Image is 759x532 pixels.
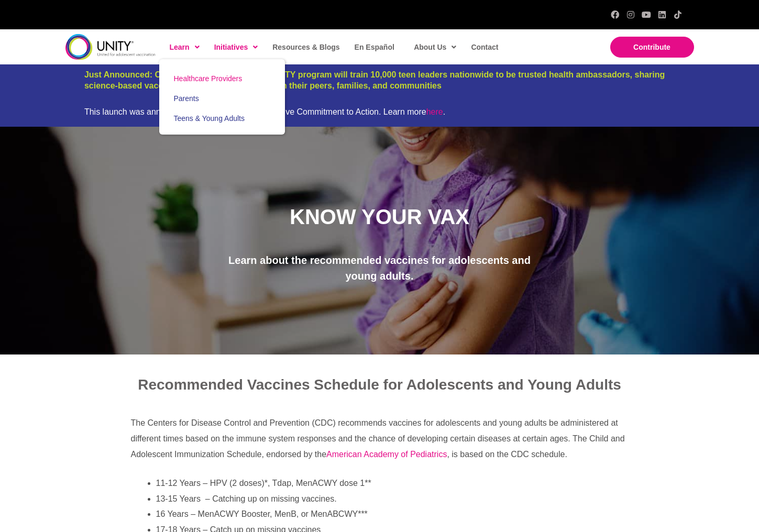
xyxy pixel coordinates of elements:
[471,43,498,51] span: Contact
[156,506,629,522] li: 16 Years – MenACWY Booster, MenB, or MenABCWY***
[170,39,200,55] span: Learn
[626,10,635,19] a: Instagram
[65,34,156,60] img: unity-logo-dark
[674,10,682,19] a: TikTok
[174,74,243,83] span: Healthcare Providers
[131,415,629,462] p: The Centers for Disease Control and Prevention (CDC) recommends vaccines for adolescents and youn...
[159,108,285,128] a: Teens & Young Adults
[84,70,665,90] a: Just Announced: Our new Trusted Teen CommUNITY program will train 10,000 teen leaders nationwide ...
[466,35,502,59] a: Contact
[349,35,399,59] a: En Español
[138,376,621,393] span: Recommended Vaccines Schedule for Adolescents and Young Adults
[213,252,546,284] p: Learn about the recommended vaccines for adolescents and young adults.
[267,35,344,59] a: Resources & Blogs
[326,450,447,459] a: American Academy of Pediatrics
[156,491,629,507] li: 13-15 Years – Catching up on missing vaccines.
[214,39,258,55] span: Initiatives
[426,107,443,116] a: here
[174,114,245,123] span: Teens & Young Adults
[409,35,460,59] a: About Us
[84,107,675,117] div: This launch was announced as a Clinton Global Initiative Commitment to Action. Learn more .
[611,10,619,19] a: Facebook
[159,69,285,88] a: Healthcare Providers
[414,39,456,55] span: About Us
[156,475,629,491] li: 11-12 Years – HPV (2 doses)*, Tdap, MenACWY dose 1**
[159,88,285,108] a: Parents
[610,37,694,58] a: Contribute
[355,43,394,51] span: En Español
[642,10,651,19] a: YouTube
[272,43,339,51] span: Resources & Blogs
[633,43,670,51] span: Contribute
[174,94,199,103] span: Parents
[290,205,469,228] span: KNOW YOUR VAX
[658,10,666,19] a: LinkedIn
